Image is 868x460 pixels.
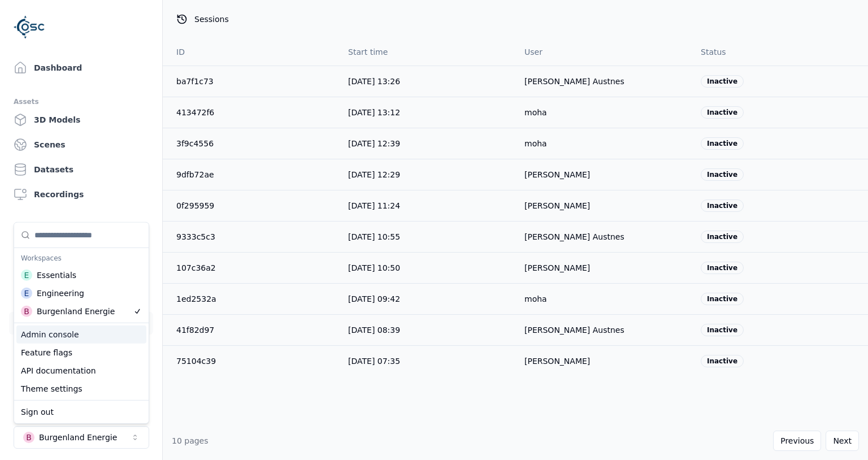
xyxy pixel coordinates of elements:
span: [DATE] 07:35 [348,357,400,366]
div: E [21,288,32,299]
div: Admin console [16,326,146,344]
a: 1ed2532a [176,294,216,303]
div: Burgenland Energie [39,432,117,443]
a: Scenes [9,133,153,156]
th: Status [692,38,868,66]
div: Inactive [701,293,744,305]
div: Inactive [701,231,744,243]
td: [PERSON_NAME] [515,345,692,376]
div: Feature flags [16,344,146,362]
div: Inactive [701,355,744,367]
span: [DATE] 13:26 [348,77,400,86]
span: [DATE] 09:42 [348,294,400,303]
div: Inactive [701,168,744,181]
td: [PERSON_NAME] [515,190,692,221]
th: Start time [339,38,515,66]
a: Sessions [9,312,153,335]
span: [DATE] 11:24 [348,201,400,210]
span: [DATE] 08:39 [348,326,400,335]
td: [PERSON_NAME] Austnes [515,314,692,345]
div: Inactive [701,262,744,274]
th: ID [163,38,339,66]
td: [PERSON_NAME] Austnes [515,66,692,97]
div: API documentation [16,362,146,380]
span: 10 pages [172,436,209,445]
a: 75104c39 [176,357,216,366]
span: Sessions [194,14,229,25]
div: Assets [14,95,149,109]
div: B [23,432,34,443]
td: [PERSON_NAME] [515,252,692,283]
div: Burgenland Energie [37,306,115,317]
a: 9dfb72ae [176,170,214,179]
a: 3D Models [9,109,153,131]
span: [DATE] 10:55 [348,232,400,241]
td: moha [515,97,692,128]
td: [PERSON_NAME] Austnes [515,221,692,252]
span: [DATE] 10:50 [348,263,400,272]
span: [DATE] 12:29 [348,170,400,179]
div: Workspaces [16,250,146,266]
div: Inactive [701,106,744,119]
a: 413472f6 [176,108,214,117]
div: Suggestions [14,401,149,423]
div: Suggestions [14,323,149,400]
a: Datasets [9,158,153,181]
span: [DATE] 13:12 [348,108,400,117]
div: Inactive [701,137,744,150]
a: 41f82d97 [176,326,214,335]
td: moha [515,283,692,314]
div: Engineering [37,288,84,299]
div: B [21,306,32,317]
a: 0f295959 [176,201,214,210]
td: moha [515,128,692,159]
div: Suggestions [14,223,149,323]
a: 3f9c4556 [176,139,214,148]
a: 9333c5c3 [176,232,215,241]
div: Theme settings [16,380,146,398]
img: Logo [14,11,45,43]
div: Inactive [701,324,744,336]
a: Team [9,287,153,310]
a: Recordings [9,183,153,206]
a: ba7f1c73 [176,77,214,86]
button: Previous [773,431,821,451]
div: Essentials [37,270,76,281]
th: User [515,38,692,66]
div: Inactive [701,75,744,88]
button: Next [826,431,859,451]
a: 107c36a2 [176,263,216,272]
div: Sign out [16,403,146,421]
span: [DATE] 12:39 [348,139,400,148]
div: E [21,270,32,281]
button: Select a workspace [14,426,149,449]
a: Dashboard [9,57,153,79]
td: [PERSON_NAME] [515,159,692,190]
div: Inactive [701,199,744,212]
a: Documentation [9,235,153,258]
